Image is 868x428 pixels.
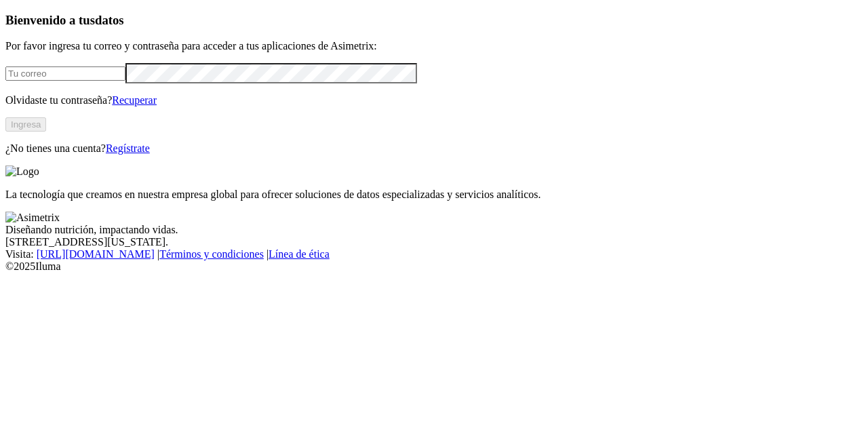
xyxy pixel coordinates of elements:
div: Diseñando nutrición, impactando vidas. [5,224,863,236]
p: La tecnología que creamos en nuestra empresa global para ofrecer soluciones de datos especializad... [5,189,863,201]
div: [STREET_ADDRESS][US_STATE]. [5,236,863,248]
p: ¿No tienes una cuenta? [5,142,863,155]
img: Asimetrix [5,212,60,224]
img: Logo [5,166,39,178]
p: Olvidaste tu contraseña? [5,94,863,106]
button: Ingresa [5,117,46,132]
p: Por favor ingresa tu correo y contraseña para acceder a tus aplicaciones de Asimetrix: [5,40,863,52]
div: Visita : | | [5,248,863,260]
input: Tu correo [5,66,125,81]
span: datos [95,13,124,27]
a: [URL][DOMAIN_NAME] [37,248,155,260]
h3: Bienvenido a tus [5,13,863,28]
a: Regístrate [106,142,150,154]
a: Términos y condiciones [159,248,264,260]
a: Línea de ética [269,248,330,260]
a: Recuperar [112,94,157,106]
div: © 2025 Iluma [5,260,863,273]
